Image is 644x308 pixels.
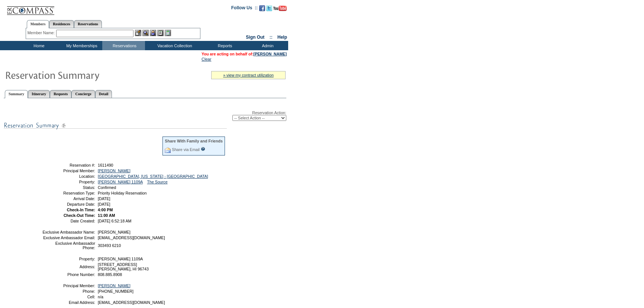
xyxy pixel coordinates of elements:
img: Impersonate [150,30,156,36]
a: Members [27,20,49,28]
td: My Memberships [59,41,102,50]
td: Property: [42,257,95,261]
span: [PERSON_NAME] [98,230,131,234]
td: Exclusive Ambassador Name: [42,230,95,234]
td: Email Address: [42,300,95,305]
img: Become our fan on Facebook [259,5,265,11]
a: » view my contract utilization [223,73,274,77]
span: You are acting on behalf of: [202,52,287,56]
a: Detail [95,90,112,98]
span: [EMAIL_ADDRESS][DOMAIN_NAME] [98,300,165,305]
a: Residences [49,20,74,28]
strong: Check-In Time: [67,208,95,212]
span: 808.885.8908 [98,272,122,277]
a: Subscribe to our YouTube Channel [273,7,287,12]
td: Vacation Collection [145,41,203,50]
img: Follow us on Twitter [266,5,272,11]
td: Follow Us :: [231,4,258,13]
a: Clear [202,57,211,61]
a: Reservations [74,20,102,28]
td: Reservation #: [42,163,95,167]
span: [STREET_ADDRESS] [PERSON_NAME], HI 96743 [98,262,149,271]
span: Confirmed [98,185,116,190]
td: Location: [42,174,95,179]
td: Cell: [42,295,95,299]
a: Share via Email [172,147,200,152]
img: b_edit.gif [135,30,141,36]
td: Home [17,41,59,50]
a: Help [277,35,287,40]
a: [PERSON_NAME] [98,283,131,288]
a: Sign Out [246,35,264,40]
strong: Check-Out Time: [64,213,95,218]
td: Exclusive Ambassador Phone: [42,241,95,250]
span: [DATE] [98,202,110,206]
td: Reservations [102,41,145,50]
td: Phone Number: [42,272,95,277]
td: Principal Member: [42,283,95,288]
span: :: [270,35,273,40]
a: Follow us on Twitter [266,7,272,12]
a: Itinerary [28,90,50,98]
span: [PERSON_NAME] 1109A [98,257,143,261]
td: Property: [42,180,95,184]
span: n/a [98,295,103,299]
span: 303493 6210 [98,243,121,248]
td: Status: [42,185,95,190]
a: [PERSON_NAME] [254,52,287,56]
img: Reservaton Summary [5,67,154,82]
a: [GEOGRAPHIC_DATA], [US_STATE] - [GEOGRAPHIC_DATA] [98,174,208,179]
span: [DATE] 6:52:18 AM [98,219,131,223]
img: Reservations [157,30,164,36]
td: Address: [42,262,95,271]
span: [EMAIL_ADDRESS][DOMAIN_NAME] [98,235,165,240]
a: The Source [147,180,167,184]
a: Requests [50,90,71,98]
span: [PHONE_NUMBER] [98,289,133,293]
img: Subscribe to our YouTube Channel [273,6,287,11]
input: What is this? [201,147,205,151]
a: [PERSON_NAME] [98,169,131,173]
td: Principal Member: [42,169,95,173]
a: Summary [5,90,28,98]
div: Reservation Action: [4,110,286,121]
td: Reports [203,41,245,50]
img: b_calculator.gif [165,30,171,36]
img: View [142,30,149,36]
img: subTtlResSummary.gif [4,121,227,130]
td: Arrival Date: [42,196,95,201]
td: Reservation Type: [42,191,95,195]
span: Priority Holiday Reservation [98,191,146,195]
td: Exclusive Ambassador Email: [42,235,95,240]
a: Become our fan on Facebook [259,7,265,12]
span: 1611490 [98,163,113,167]
a: [PERSON_NAME] 1109A [98,180,143,184]
span: 4:00 PM [98,208,113,212]
a: Concierge [71,90,95,98]
td: Departure Date: [42,202,95,206]
td: Admin [245,41,288,50]
td: Date Created: [42,219,95,223]
td: Phone: [42,289,95,293]
div: Share With Family and Friends [165,139,223,143]
span: 11:00 AM [98,213,115,218]
div: Member Name: [28,30,56,36]
span: [DATE] [98,196,110,201]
